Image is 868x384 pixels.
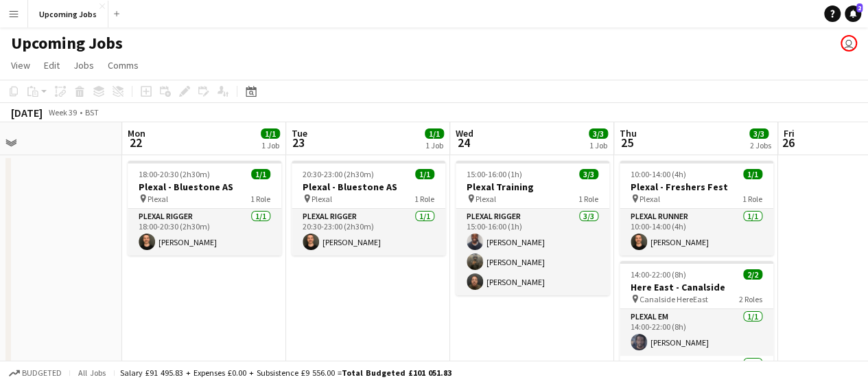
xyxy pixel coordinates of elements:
span: Budgeted [22,368,62,378]
span: Comms [108,59,139,71]
span: Edit [44,59,60,71]
a: Jobs [68,56,99,74]
a: 2 [845,5,861,22]
button: Budgeted [7,365,64,381]
span: Jobs [73,59,94,71]
div: BST [85,107,99,117]
h1: Upcoming Jobs [11,33,123,54]
span: All jobs [75,368,108,378]
div: Salary £91 495.83 + Expenses £0.00 + Subsistence £9 556.00 = [120,368,451,378]
span: Total Budgeted £101 051.83 [342,368,451,378]
span: View [11,59,30,71]
app-user-avatar: Amy Williamson [841,35,857,52]
button: Upcoming Jobs [28,1,108,27]
a: Edit [38,56,65,74]
span: Week 39 [45,107,80,117]
a: View [5,56,36,74]
a: Comms [102,56,144,74]
span: 2 [856,3,863,12]
div: [DATE] [11,106,43,120]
